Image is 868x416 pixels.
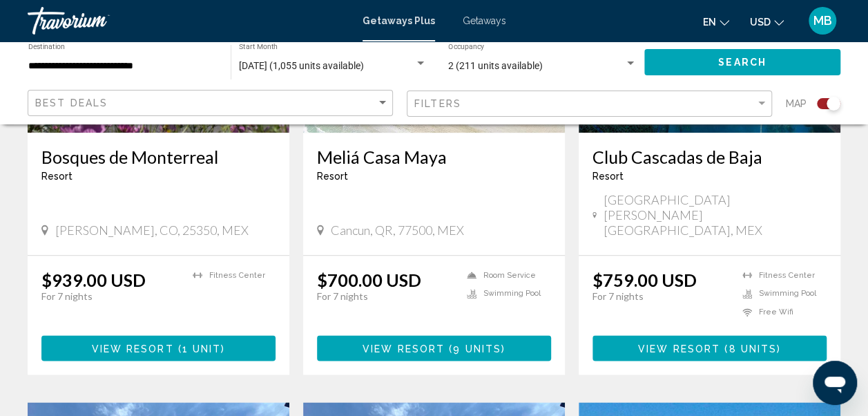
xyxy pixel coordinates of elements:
span: Free Wifi [759,308,793,316]
span: [PERSON_NAME], CO, 25350, MEX [55,223,249,238]
button: View Resort(1 unit) [41,335,276,361]
p: $939.00 USD [41,270,146,290]
span: 9 units [453,343,501,354]
span: ( ) [445,343,505,354]
span: ( ) [174,343,226,354]
a: Getaways Plus [363,15,435,26]
button: User Menu [804,6,840,35]
span: Swimming Pool [759,289,816,298]
span: Search [718,57,766,68]
p: For 7 nights [592,290,729,303]
span: View Resort [363,343,445,354]
mat-select: Sort by [35,97,389,109]
iframe: Button to launch messaging window [813,361,857,405]
span: Best Deals [35,97,108,108]
a: Club Cascadas de Baja [592,146,827,167]
a: Travorium [28,7,349,35]
span: Cancun, QR, 77500, MEX [331,223,464,238]
a: Bosques de Monterreal [41,146,276,167]
p: $700.00 USD [317,270,421,290]
span: 2 (211 units available) [448,60,543,71]
span: View Resort [91,343,173,354]
span: [GEOGRAPHIC_DATA][PERSON_NAME][GEOGRAPHIC_DATA], MEX [604,192,827,238]
span: Fitness Center [209,271,265,280]
button: Filter [407,90,772,118]
span: Resort [592,171,624,182]
button: Search [644,49,840,75]
button: View Resort(8 units) [592,335,827,361]
span: Fitness Center [759,271,815,280]
span: [DATE] (1,055 units available) [239,60,364,71]
span: ( ) [720,343,781,354]
span: Filters [414,98,461,109]
p: $759.00 USD [592,270,697,290]
span: Resort [317,171,348,182]
button: Change currency [750,12,784,32]
p: For 7 nights [317,290,453,303]
span: en [703,17,716,28]
button: View Resort(9 units) [317,335,551,361]
span: 1 unit [182,343,222,354]
span: View Resort [638,343,720,354]
span: USD [750,17,771,28]
a: Meliá Casa Maya [317,146,551,167]
span: Room Service [483,271,536,280]
span: Map [786,94,807,113]
span: Resort [41,171,73,182]
a: Getaways [463,15,506,26]
span: MB [813,14,832,28]
span: 8 units [729,343,777,354]
p: For 7 nights [41,290,179,303]
button: Change language [703,12,729,32]
span: Swimming Pool [483,289,541,298]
